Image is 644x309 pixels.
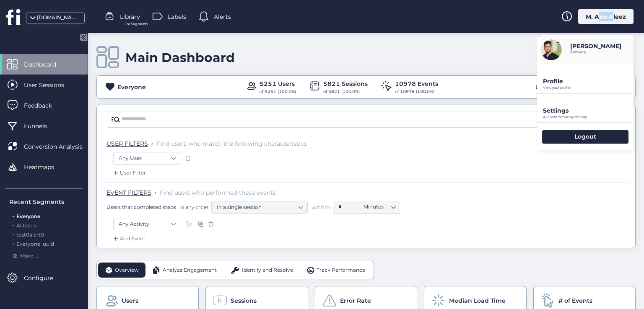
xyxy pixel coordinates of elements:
[260,88,296,95] div: of 5251 (100.0%)
[156,140,307,147] span: Find users who match the following characteristics
[119,218,175,230] nz-select-item: Any Activity
[323,88,368,95] div: of 5821 (100.0%)
[163,266,217,274] span: Analyze Engagement
[160,189,276,196] span: Find users who performed these events
[13,211,14,219] span: .
[115,266,139,274] span: Overview
[242,266,293,274] span: Identify and Resolve
[120,12,140,21] span: Library
[168,12,186,21] span: Labels
[24,80,77,90] span: User Sessions
[395,88,438,95] div: of 10978 (100.0%)
[543,107,634,114] p: Settings
[340,296,371,305] span: Error Rate
[543,115,634,119] p: Account company settings
[24,101,65,110] span: Feedback
[24,121,60,131] span: Funnels
[558,296,592,305] span: # of Events
[13,239,14,247] span: .
[533,80,571,94] div: Last 30 days
[24,273,66,283] span: Configure
[323,79,368,88] div: 5821 Sessions
[214,12,231,21] span: Alerts
[543,86,634,90] p: View your profile
[37,14,79,22] div: [DOMAIN_NAME]
[570,42,621,50] p: [PERSON_NAME]
[16,232,44,238] span: test0alert0
[217,201,302,214] nz-select-item: In a single session
[9,197,83,206] div: Recent Segments
[151,138,153,147] span: .
[578,9,634,24] div: M. Abo Aleez
[13,221,14,229] span: .
[13,230,14,238] span: .
[20,252,38,260] span: More ...
[106,203,176,211] span: Users that completed steps
[117,82,146,92] div: Everyone
[364,201,395,213] nz-select-item: Minutes
[449,296,506,305] span: Median Load Time
[543,77,634,85] p: Profile
[106,140,148,147] span: USER FILTERS
[570,50,621,54] p: Company
[112,169,146,177] div: User Filter
[106,189,151,196] span: EVENT FILTERS
[312,203,330,211] span: within
[231,296,257,305] span: Sessions
[24,162,67,172] span: Heatmaps
[155,187,156,196] span: .
[16,222,37,229] span: AllUsers
[122,296,138,305] span: Users
[24,60,69,69] span: Dashboard
[317,266,365,274] span: Track Performance
[125,50,235,65] div: Main Dashboard
[16,241,54,247] span: Everyone_uuid
[16,213,40,219] span: Everyone
[112,234,145,243] div: Add Event
[260,79,296,88] div: 5251 Users
[125,21,148,27] span: For Segments
[119,152,175,165] nz-select-item: Any User
[395,79,438,88] div: 10978 Events
[574,133,596,140] p: Logout
[541,39,562,60] img: avatar
[24,142,95,151] span: Conversion Analysis
[178,203,209,211] span: in any order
